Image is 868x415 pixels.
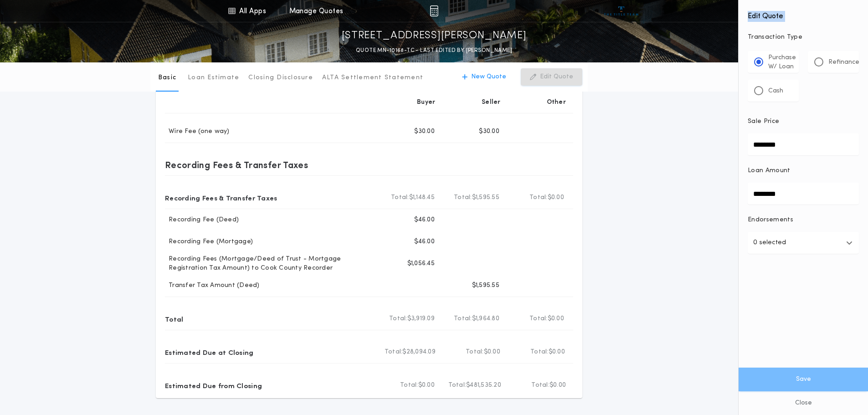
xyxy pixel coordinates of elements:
[550,381,566,390] span: $0.00
[548,314,564,323] span: $0.00
[391,193,409,202] b: Total:
[466,381,501,390] span: $481,535.20
[400,381,418,390] b: Total:
[454,314,472,323] b: Total:
[165,281,260,290] p: Transfer Tax Amount (Deed)
[549,348,565,357] span: $0.00
[165,190,277,205] p: Recording Fees & Transfer Taxes
[471,72,506,82] p: New Quote
[548,193,564,202] span: $0.00
[484,348,500,357] span: $0.00
[604,6,638,15] img: vs-icon
[748,117,779,126] p: Sale Price
[753,237,786,248] p: 0 selected
[407,314,435,323] span: $3,919.09
[414,215,435,225] p: $46.00
[748,232,859,254] button: 0 selected
[417,98,435,107] p: Buyer
[409,193,435,202] span: $1,148.45
[482,98,501,107] p: Seller
[748,133,859,155] input: Sale Price
[479,127,499,136] p: $30.00
[165,158,308,172] p: Recording Fees & Transfer Taxes
[165,215,239,225] p: Recording Fee (Deed)
[248,73,313,82] p: Closing Disclosure
[466,348,484,357] b: Total:
[389,314,407,323] b: Total:
[748,33,859,42] p: Transaction Type
[188,73,239,82] p: Loan Estimate
[356,46,512,55] p: QUOTE MN-10168-TC - LAST EDITED BY [PERSON_NAME]
[748,215,859,225] p: Endorsements
[768,87,783,96] p: Cash
[342,29,527,43] p: [STREET_ADDRESS][PERSON_NAME]
[748,5,859,22] h4: Edit Quote
[748,166,791,175] p: Loan Amount
[165,345,254,359] p: Estimated Due at Closing
[547,98,566,107] p: Other
[529,193,548,202] b: Total:
[430,5,438,16] img: img
[414,237,435,246] p: $46.00
[472,281,499,290] p: $1,595.55
[768,53,796,72] p: Purchase W/ Loan
[448,381,467,390] b: Total:
[158,73,176,82] p: Basic
[472,193,499,202] span: $1,595.55
[531,381,550,390] b: Total:
[828,58,859,67] p: Refinance
[748,183,859,205] input: Loan Amount
[453,68,515,86] button: New Quote
[165,237,253,246] p: Recording Fee (Mortgage)
[385,348,403,357] b: Total:
[322,73,423,82] p: ALTA Settlement Statement
[529,314,548,323] b: Total:
[472,314,499,323] span: $1,964.80
[540,72,573,82] p: Edit Quote
[402,348,436,357] span: $28,094.09
[521,68,582,86] button: Edit Quote
[407,259,435,268] p: $1,056.45
[165,312,183,326] p: Total
[165,378,262,393] p: Estimated Due from Closing
[739,368,868,391] button: Save
[454,193,472,202] b: Total:
[418,381,435,390] span: $0.00
[165,127,230,136] p: Wire Fee (one way)
[165,255,377,273] p: Recording Fees (Mortgage/Deed of Trust - Mortgage Registration Tax Amount) to Cook County Recorder
[414,127,435,136] p: $30.00
[739,391,868,415] button: Close
[530,348,549,357] b: Total:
